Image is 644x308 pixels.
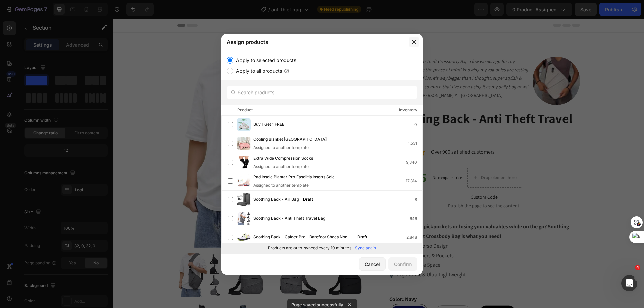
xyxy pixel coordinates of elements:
img: product-img [237,193,251,206]
div: Assigned to another template [253,182,345,188]
div: Cancel [365,261,380,268]
label: Apply to all products [233,67,282,75]
button: Cancel [359,257,386,271]
span: Soothing Back - Anti Theft Travel Bag [253,215,325,222]
div: Over 900 satisfied customers [317,129,382,138]
p: No compare price [320,157,349,161]
legend: Color: Navy [276,276,304,285]
span: Soothing Back - Calder Pro - Barefoot Shoes Non-slip (Unisex) [253,234,353,241]
div: Drop element here [368,156,404,162]
div: 646 [410,215,422,222]
img: product-img [237,118,251,131]
div: Assign products [221,33,405,51]
span: Cooling Blanket [GEOGRAPHIC_DATA] [253,136,327,143]
img: product-img [237,156,251,169]
p: ✔️Anti-Theft Torso Design [276,223,466,232]
img: product-img [237,174,251,188]
div: 0 [414,121,422,128]
span: Pad Insole Plantar Pro Fasciitis Inserts Sole [253,174,335,181]
span: Publish the page to see the content. [276,184,467,190]
p: Page saved successfully [291,301,343,308]
div: Assigned to another template [253,145,337,151]
p: ✔️Hidden Zippers & Pockets [276,232,466,242]
p: ✔️ Ergonomic & Ultra-Lightweight [276,251,466,261]
span: Buy 1 Get 1 FREE [253,121,284,128]
i: "I bought the Anti-Theft Crossbody Bag a few weeks ago for my adventures, I love the peace of min... [276,40,416,71]
div: 2,848 [406,234,422,241]
input: Search products [227,86,417,99]
img: gempages_473149081271665670-8e84153a-f2dc-4a07-876b-7fdb8040d155.webp [420,38,467,86]
div: /> [221,51,423,253]
p: Products are auto-synced every 10 minutes. [268,245,352,251]
div: Assigned to another template [253,164,324,170]
h2: Soothing Back - Anti Theft Travel Bag [276,91,467,123]
img: product-img [237,137,251,150]
img: product-img [237,212,251,225]
label: Apply to selected products [233,56,296,64]
p: ⭐⭐⭐⭐⭐ - [PERSON_NAME] A - [GEOGRAPHIC_DATA] [276,72,417,81]
div: $59.95 [276,150,314,167]
span: Extra Wide Compression Socks [253,155,313,162]
div: 17,314 [406,178,422,184]
div: Inventory [399,107,417,113]
button: Confirm [388,257,417,271]
span: Soothing Back - Air Bag [253,196,299,203]
div: Draft [355,234,370,240]
span: Custom Code [276,174,467,182]
p: ✔️Huge Storage Space [276,242,466,251]
div: Product [237,107,253,113]
span: 4 [635,265,640,270]
div: Confirm [394,261,412,268]
strong: Worried about pickpockets or losing your valuables while on the go? Soothing Back Anti-Theft Cros... [276,204,456,221]
iframe: Intercom live chat [621,275,637,291]
div: 8 [415,196,422,203]
div: 1,531 [408,140,422,147]
p: Sync again [355,245,376,251]
div: Draft [300,196,316,203]
div: 9,340 [406,159,422,166]
img: product-img [237,231,251,244]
